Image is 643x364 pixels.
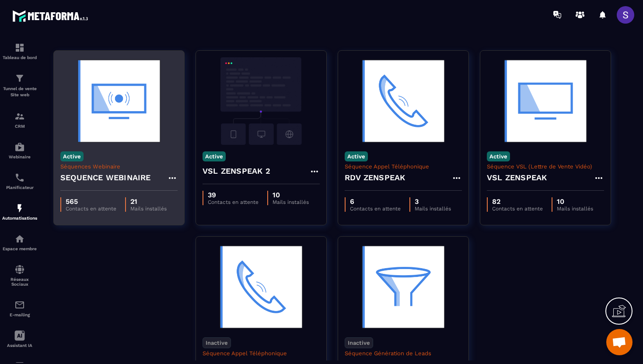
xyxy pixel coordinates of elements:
img: formation [14,42,25,53]
p: Inactive [345,337,373,348]
p: Séquence Génération de Leads [345,350,462,357]
img: formation [14,111,25,122]
img: automation-background [345,243,462,331]
p: Espace membre [2,246,37,251]
img: automation-background [60,57,178,145]
a: automationsautomationsEspace membre [2,227,37,258]
p: Réseaux Sociaux [2,277,37,287]
p: 10 [557,197,593,206]
p: Active [203,151,226,161]
p: Active [487,151,510,161]
p: Contacts en attente [208,199,259,205]
h4: RDV ZENSPEAK [345,171,405,184]
a: schedulerschedulerPlanificateur [2,166,37,196]
img: automation-background [345,57,462,145]
a: automationsautomationsAutomatisations [2,196,37,227]
p: Webinaire [2,154,37,159]
p: Séquence VSL (Lettre de Vente Vidéo) [487,163,604,170]
p: Séquences Webinaire [60,163,178,170]
p: Mails installés [273,199,309,205]
p: Contacts en attente [350,206,401,212]
p: Contacts en attente [66,206,116,212]
a: formationformationCRM [2,105,37,135]
img: social-network [14,264,25,275]
p: Mails installés [415,206,451,212]
p: 3 [415,197,451,206]
p: Séquence Appel Téléphonique [345,163,462,170]
p: Tunnel de vente Site web [2,86,37,98]
a: emailemailE-mailing [2,293,37,324]
p: Active [345,151,368,161]
h4: VSL ZENSPEAK [487,171,547,184]
a: Assistant IA [2,324,37,354]
a: automationsautomationsWebinaire [2,135,37,166]
img: logo [12,8,91,24]
a: formationformationTunnel de vente Site web [2,66,37,105]
img: automation-background [203,243,320,331]
p: 82 [492,197,543,206]
a: social-networksocial-networkRéseaux Sociaux [2,258,37,293]
img: email [14,300,25,310]
p: Contacts en attente [492,206,543,212]
img: automation-background [203,57,320,145]
p: Mails installés [557,206,593,212]
img: automations [14,203,25,213]
div: Ouvrir le chat [606,329,633,355]
p: Mails installés [130,206,167,212]
p: Séquence Appel Téléphonique [203,350,320,357]
p: Inactive [203,337,231,348]
p: Assistant IA [2,343,37,348]
p: Planificateur [2,185,37,190]
p: 6 [350,197,401,206]
p: 39 [208,191,259,199]
img: automations [14,142,25,152]
a: formationformationTableau de bord [2,36,37,66]
p: CRM [2,124,37,129]
p: 565 [66,197,116,206]
p: 10 [273,191,309,199]
img: automation-background [487,57,604,145]
p: Tableau de bord [2,55,37,60]
p: Active [60,151,84,161]
img: formation [14,73,25,84]
img: automations [14,234,25,244]
p: 21 [130,197,167,206]
img: scheduler [14,172,25,183]
p: Automatisations [2,216,37,220]
h4: SEQUENCE WEBINAIRE [60,171,151,184]
p: E-mailing [2,312,37,317]
h4: VSL ZENSPEAK 2 [203,165,270,177]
